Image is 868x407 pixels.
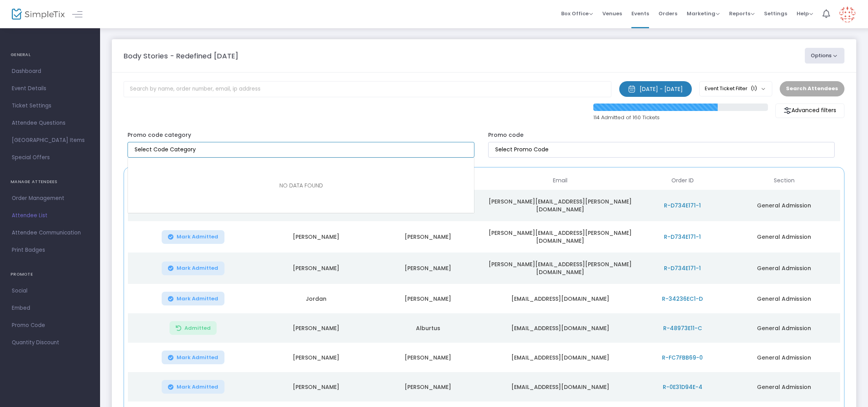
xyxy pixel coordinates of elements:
td: [PERSON_NAME] [260,253,372,284]
h4: MANAGE ATTENDEES [11,174,89,190]
span: Event Details [12,84,88,94]
span: R-D734E171-1 [664,233,701,241]
span: Embed [12,303,88,313]
td: General Admission [728,372,840,402]
button: Mark Admitted [162,292,224,305]
div: NO DATA FOUND [279,182,323,189]
input: NO DATA FOUND [135,145,470,154]
span: Mark Admitted [177,384,218,390]
span: R-34236EC1-D [662,295,703,303]
span: Promo Code [12,320,88,331]
span: Settings [764,4,787,24]
span: Special Offers [12,153,88,163]
button: Mark Admitted [162,230,224,244]
img: monthly [628,85,636,93]
span: Venues [602,4,622,24]
td: Jordan [260,284,372,313]
td: [EMAIL_ADDRESS][DOMAIN_NAME] [484,313,636,343]
span: Marketing [687,10,720,17]
button: Options [805,48,845,64]
td: [EMAIL_ADDRESS][DOMAIN_NAME] [484,284,636,313]
td: [PERSON_NAME][EMAIL_ADDRESS][PERSON_NAME][DOMAIN_NAME] [484,253,636,284]
span: Mark Admitted [177,354,218,361]
td: [PERSON_NAME][EMAIL_ADDRESS][PERSON_NAME][DOMAIN_NAME] [484,221,636,253]
button: Event Ticket Filter(1) [699,81,772,96]
span: Order Management [12,193,88,203]
h4: PROMOTE [11,267,89,282]
span: Help [797,10,813,17]
span: Quantity Discount [12,338,88,348]
td: [PERSON_NAME] [260,343,372,372]
input: NO DATA FOUND [495,145,831,154]
td: [PERSON_NAME][EMAIL_ADDRESS][PERSON_NAME][DOMAIN_NAME] [484,190,636,221]
td: [PERSON_NAME] [372,372,484,402]
td: [PERSON_NAME] [260,372,372,402]
button: Mark Admitted [162,351,224,364]
button: [DATE] - [DATE] [619,81,692,97]
td: General Admission [728,284,840,313]
span: (1) [751,85,757,92]
span: R-0E31D94E-4 [663,383,702,391]
span: Reports [729,10,755,17]
span: Section [774,177,795,184]
label: Promo code category [128,131,191,139]
td: General Admission [728,313,840,343]
span: Mark Admitted [177,296,218,302]
span: Admitted [184,325,211,331]
span: Email [553,177,567,184]
td: [PERSON_NAME] [372,284,484,313]
span: R-FC7FBB69-0 [662,354,703,362]
input: Search by name, order number, email, ip address [124,81,611,97]
td: [PERSON_NAME] [372,343,484,372]
td: Alburtus [372,313,484,343]
span: Attendee List [12,211,88,221]
td: General Admission [728,343,840,372]
td: [EMAIL_ADDRESS][DOMAIN_NAME] [484,372,636,402]
td: [PERSON_NAME] [372,221,484,253]
button: Admitted [170,321,217,335]
button: Mark Admitted [162,380,224,394]
span: Ticket Settings [12,101,88,111]
span: R-D734E171-1 [664,202,701,209]
span: Order ID [671,177,694,184]
div: [DATE] - [DATE] [640,85,683,93]
span: Dashboard [12,66,88,76]
td: [EMAIL_ADDRESS][DOMAIN_NAME] [484,343,636,372]
span: Box Office [561,10,593,17]
button: Mark Admitted [162,262,224,275]
td: General Admission [728,190,840,221]
m-panel-title: Body Stories - Redefined [DATE] [124,51,239,61]
h4: GENERAL [11,47,89,63]
span: [GEOGRAPHIC_DATA] Items [12,135,88,145]
img: filter [784,107,791,114]
span: Mark Admitted [177,265,218,271]
p: 114 Admitted of 160 Tickets [593,114,768,122]
span: Orders [658,4,677,24]
span: Attendee Communication [12,228,88,238]
td: [PERSON_NAME] [260,221,372,253]
td: [PERSON_NAME] [372,253,484,284]
m-button: Advanced filters [775,104,844,118]
span: Events [631,4,649,24]
td: General Admission [728,253,840,284]
span: R-D734E171-1 [664,264,701,272]
span: Social [12,286,88,296]
td: General Admission [728,221,840,253]
span: Print Badges [12,245,88,255]
span: Mark Admitted [177,234,218,240]
span: Attendee Questions [12,118,88,128]
span: R-48973E11-C [663,324,702,332]
label: Promo code [488,131,523,139]
td: [PERSON_NAME] [260,313,372,343]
